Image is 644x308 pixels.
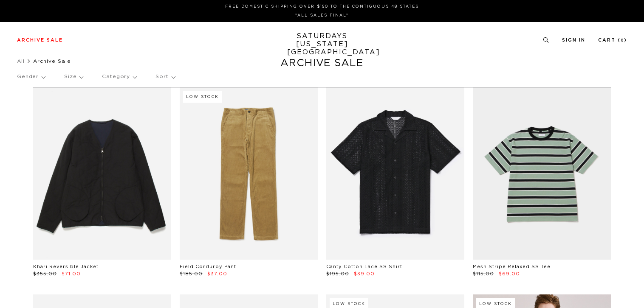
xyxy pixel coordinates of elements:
[62,272,81,276] span: $71.00
[499,272,520,276] span: $69.00
[354,272,375,276] span: $39.00
[33,59,71,64] span: Archive Sale
[180,272,203,276] span: $185.00
[207,272,227,276] span: $37.00
[17,38,63,42] a: Archive Sale
[473,272,494,276] span: $115.00
[183,91,222,103] div: Low Stock
[33,272,57,276] span: $355.00
[64,67,83,87] p: Size
[180,264,236,269] a: Field Corduroy Pant
[17,67,45,87] p: Gender
[326,264,402,269] a: Canty Cotton Lace SS Shirt
[621,39,624,42] small: 0
[33,264,99,269] a: Khari Reversible Jacket
[102,67,136,87] p: Category
[562,38,585,42] a: Sign In
[20,3,624,10] p: FREE DOMESTIC SHIPPING OVER $150 TO THE CONTIGUOUS 48 STATES
[598,38,627,42] a: Cart (0)
[287,32,357,56] a: SATURDAYS[US_STATE][GEOGRAPHIC_DATA]
[155,67,175,87] p: Sort
[473,264,551,269] a: Mesh Stripe Relaxed SS Tee
[20,12,624,19] p: *ALL SALES FINAL*
[17,59,25,64] a: All
[326,272,349,276] span: $195.00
